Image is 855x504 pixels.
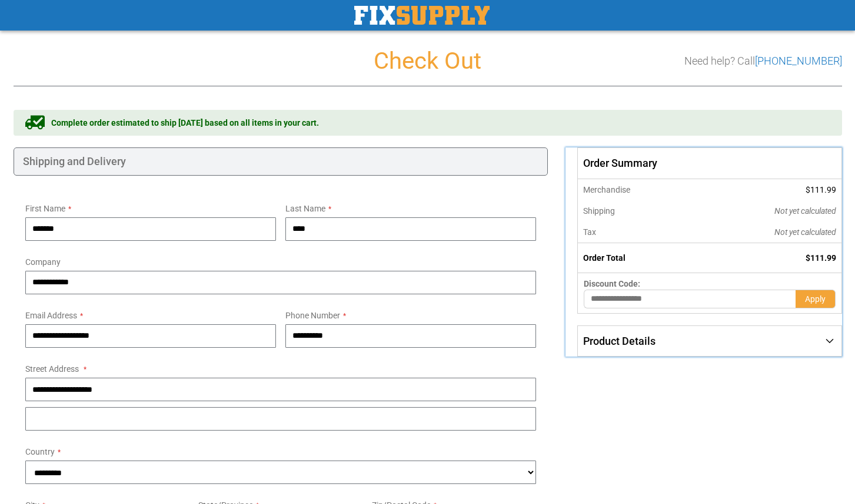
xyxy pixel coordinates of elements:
span: Street Address [25,364,79,374]
span: Phone Number [285,311,340,320]
span: Shipping [583,206,615,216]
span: Company [25,257,61,267]
span: Apply [805,294,826,304]
span: Not yet calculated [774,206,836,216]
h3: Need help? Call [684,55,842,67]
span: $111.99 [806,185,836,194]
strong: Order Total [583,253,626,263]
button: Apply [796,290,836,308]
div: Shipping and Delivery [14,147,548,176]
span: Product Details [583,335,656,347]
th: Tax [578,221,695,243]
span: $111.99 [806,253,836,263]
span: Country [25,447,55,456]
h1: Check Out [14,48,842,74]
span: Last Name [285,204,325,213]
span: Email Address [25,311,77,320]
span: Order Summary [577,147,841,179]
a: [PHONE_NUMBER] [755,55,842,67]
a: store logo [354,6,490,25]
img: Fix Industrial Supply [354,6,490,25]
th: Merchandise [578,179,695,200]
span: First Name [25,204,65,213]
span: Discount Code: [584,279,640,288]
span: Complete order estimated to ship [DATE] based on all items in your cart. [51,117,319,129]
span: Not yet calculated [774,227,836,237]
